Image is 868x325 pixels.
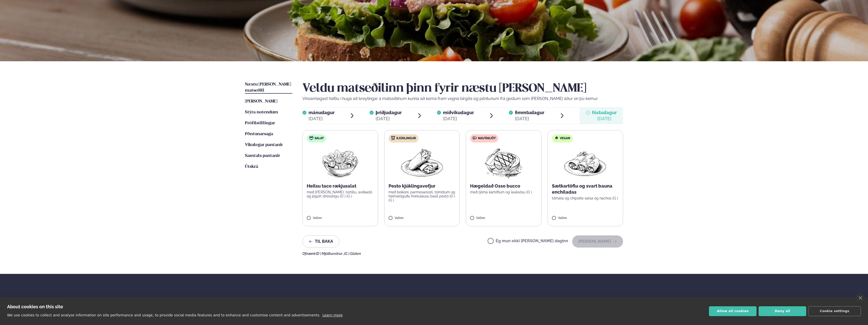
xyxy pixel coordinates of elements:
div: Ofnæmi: [302,252,623,256]
img: Salad.png [318,147,363,179]
button: [PERSON_NAME] [572,235,623,248]
span: Vegan [560,136,570,140]
a: Samtals pantanir [245,153,280,159]
p: með rjóma kartöflum og lauksósu (D ) [470,190,537,194]
img: beef.svg [473,136,477,140]
span: Stýra notendum [245,110,278,114]
span: fimmtudagur [515,110,544,115]
img: Wraps.png [400,147,444,179]
a: Vikulegar pantanir [245,142,283,148]
div: [DATE] [308,116,335,122]
p: Hægeldað Osso bucco [470,183,537,189]
a: Learn more [322,313,343,317]
p: með [PERSON_NAME], tortillu, avókadó og jógúrt dressingu (D ) (G ) [307,190,374,198]
a: Næstu [PERSON_NAME] matseðill [245,82,292,94]
div: [DATE] [376,116,402,122]
span: Hafðu samband [521,294,544,310]
span: Næstu [PERSON_NAME] matseðill [245,82,291,93]
span: miðvikudagur [443,110,474,115]
strong: About cookies on this site [7,304,63,309]
span: Prófílstillingar [245,121,275,125]
button: Deny all [759,306,806,316]
span: þriðjudagur [376,110,402,115]
p: með beikoni, parmesanosti, tómötum og heimalöguðu hnetulausu basil pestó (D ) (G ) [389,190,456,202]
a: [PERSON_NAME] [245,98,277,105]
span: (D ) Mjólkurvörur , [316,252,344,256]
a: Útskrá [245,164,258,170]
button: Cookie settings [808,306,861,316]
span: föstudagur [592,110,617,115]
span: Pöntunarsaga [245,132,273,136]
img: chicken.svg [391,136,395,140]
span: [PERSON_NAME] [245,99,277,104]
span: mánudagur [308,110,335,115]
a: Stýra notendum [245,109,278,115]
p: Vinsamlegast hafðu í huga að breytingar á matseðlinum kunna að koma fram vegna birgða og pöntunum... [302,96,623,102]
span: Kjúklingur [396,136,416,140]
h2: Veldu matseðilinn þinn fyrir næstu [PERSON_NAME] [302,82,623,96]
span: Samtals pantanir [245,154,280,158]
img: Vegan.svg [554,136,558,140]
span: Útskrá [245,165,258,169]
button: Allow all cookies [709,306,757,316]
div: [DATE] [515,116,544,122]
p: Sætkartöflu og svart bauna enchiladas [552,183,619,195]
a: close [856,294,864,302]
img: salad.svg [309,136,313,140]
img: Enchilada.png [563,147,608,179]
span: Nautakjöt [478,136,496,140]
p: We use cookies to collect and analyse information on site performance and usage, to provide socia... [7,313,320,317]
div: [DATE] [443,116,474,122]
div: [DATE] [592,116,617,122]
img: Beef-Meat.png [481,147,526,179]
p: tómata og chipotle salsa og nachos (G ) [552,196,619,200]
span: Salat [315,136,324,140]
a: Prófílstillingar [245,120,275,126]
button: Til baka [302,235,339,248]
span: Vikulegar pantanir [245,143,283,147]
span: (G ) Glúten [344,252,361,256]
p: Heilsu taco rækjusalat [307,183,374,189]
a: Pöntunarsaga [245,131,273,137]
p: Pesto kjúklingavefjur [389,183,456,189]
